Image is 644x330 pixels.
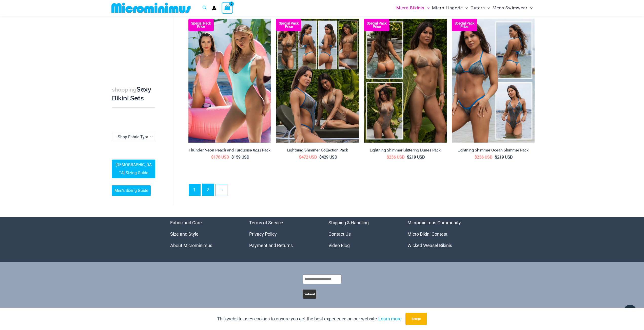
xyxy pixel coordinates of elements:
[112,133,155,141] span: - Shop Fabric Type
[395,2,431,14] a: Micro BikinisMenu ToggleMenu Toggle
[299,155,301,160] span: $
[211,155,229,160] bdi: 178 USD
[407,217,474,251] aside: Footer Widget 4
[188,148,271,155] a: Thunder Neon Peach and Turquoise 8931 Pack
[249,231,277,237] a: Privacy Policy
[491,2,534,14] a: Mens SwimwearMenu ToggleMenu Toggle
[319,155,322,160] span: $
[387,155,405,160] bdi: 236 USD
[407,220,461,225] a: Microminimus Community
[188,22,214,28] b: Special Pack Price
[249,220,283,225] a: Terms of Service
[387,155,389,160] span: $
[299,155,317,160] bdi: 472 USD
[217,315,402,323] p: This website uses cookies to ensure you get the best experience on our website.
[231,155,234,160] span: $
[364,148,447,155] a: Lightning Shimmer Glittering Dunes Pack
[249,217,316,251] aside: Footer Widget 2
[231,155,249,160] bdi: 159 USD
[405,313,427,325] button: Accept
[249,217,316,251] nav: Menu
[189,184,200,196] span: Page 1
[463,2,468,14] span: Menu Toggle
[188,184,535,199] nav: Product Pagination
[249,243,293,248] a: Payment and Returns
[112,133,155,141] span: - Shop Fabric Type
[112,160,155,178] a: [DEMOGRAPHIC_DATA] Sizing Guide
[276,19,359,143] img: Lightning Shimmer Collection
[188,19,271,143] a: Thunder Pack Thunder Turquoise 8931 One Piece 09v2Thunder Turquoise 8931 One Piece 09v2
[276,148,359,155] a: Lightning Shimmer Collection Pack
[452,148,535,153] h2: Lightning Shimmer Ocean Shimmer Pack
[328,217,395,251] aside: Footer Widget 3
[170,217,237,251] aside: Footer Widget 1
[303,290,316,299] button: Submit
[432,2,463,14] span: Micro Lingerie
[211,155,213,160] span: $
[407,243,452,248] a: Wicked Weasel Bikinis
[364,148,447,153] h2: Lightning Shimmer Glittering Dunes Pack
[452,22,477,28] b: Special Pack Price
[475,155,493,160] bdi: 236 USD
[188,19,271,143] img: Thunder Pack
[112,185,151,196] a: Men’s Sizing Guide
[112,86,136,93] span: shopping
[170,220,202,225] a: Fabric and Care
[485,2,490,14] span: Menu Toggle
[528,2,533,14] span: Menu Toggle
[407,231,447,237] a: Micro Bikini Contest
[394,1,535,15] nav: Site Navigation
[170,217,237,251] nav: Menu
[364,22,389,28] b: Special Pack Price
[328,220,369,225] a: Shipping & Handling
[452,19,535,143] a: Lightning Shimmer Ocean Lightning Shimmer Ocean Shimmer 317 Tri Top 469 Thong 09Lightning Shimmer...
[407,155,425,160] bdi: 219 USD
[469,2,491,14] a: OutersMenu ToggleMenu Toggle
[328,217,395,251] nav: Menu
[475,155,477,160] span: $
[424,2,430,14] span: Menu Toggle
[378,316,402,321] a: Learn more
[407,155,409,160] span: $
[276,22,301,28] b: Special Pack Price
[364,19,447,143] a: Lightning Shimmer Dune Lightning Shimmer Glittering Dunes 317 Tri Top 469 Thong 02Lightning Shimm...
[116,135,149,139] span: - Shop Fabric Type
[452,19,535,143] img: Lightning Shimmer Ocean
[222,2,233,14] a: View Shopping Cart, empty
[493,2,528,14] span: Mens Swimwear
[495,155,513,160] bdi: 219 USD
[109,2,193,14] img: MM SHOP LOGO FLAT
[319,155,337,160] bdi: 429 USD
[276,19,359,143] a: Lightning Shimmer Collection Lightning Shimmer Ocean Shimmer 317 Tri Top 469 Thong 08Lightning Sh...
[202,184,214,196] a: Page 2
[328,231,351,237] a: Contact Us
[407,217,474,251] nav: Menu
[276,148,359,153] h2: Lightning Shimmer Collection Pack
[170,243,212,248] a: About Microminimus
[202,5,207,11] a: Search icon link
[188,148,271,153] h2: Thunder Neon Peach and Turquoise 8931 Pack
[452,148,535,155] a: Lightning Shimmer Ocean Shimmer Pack
[396,2,424,14] span: Micro Bikinis
[216,184,227,196] a: →
[212,6,217,10] a: Account icon link
[364,19,447,143] img: Lightning Shimmer Dune
[495,155,497,160] span: $
[170,231,199,237] a: Size and Style
[431,2,469,14] a: Micro LingerieMenu ToggleMenu Toggle
[112,85,155,103] h3: Sexy Bikini Sets
[471,2,485,14] span: Outers
[328,243,350,248] a: Video Blog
